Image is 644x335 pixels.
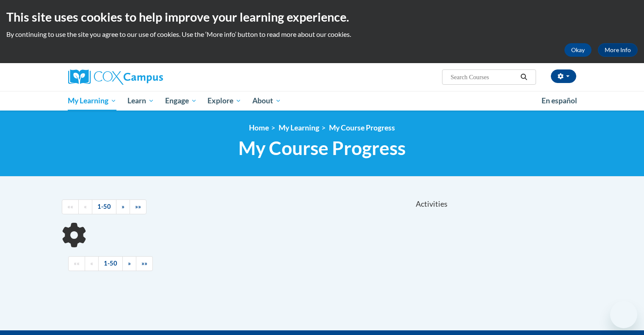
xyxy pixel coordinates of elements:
[252,96,281,106] span: About
[450,72,517,82] input: Search Courses
[416,199,448,209] span: Activities
[68,96,116,106] span: My Learning
[122,91,160,111] a: Learn
[62,199,79,214] a: Begining
[84,203,87,210] span: «
[98,256,123,271] a: 1-50
[68,256,85,271] a: Begining
[85,256,99,271] a: Previous
[279,123,319,132] a: My Learning
[207,96,241,106] span: Explore
[238,137,406,159] span: My Course Progress
[249,123,269,132] a: Home
[536,92,583,110] a: En español
[542,96,577,105] span: En español
[68,69,163,85] img: Cox Campus
[610,301,637,328] iframe: Button to launch messaging window
[551,69,576,83] button: Account Settings
[78,199,92,214] a: Previous
[136,256,153,271] a: End
[247,91,287,111] a: About
[160,91,202,111] a: Engage
[141,260,147,267] span: »»
[517,72,530,82] button: Search
[90,260,93,267] span: «
[135,203,141,210] span: »»
[122,256,136,271] a: Next
[63,91,122,111] a: My Learning
[202,91,247,111] a: Explore
[564,43,591,57] button: Okay
[598,43,638,57] a: More Info
[55,91,589,111] div: Main menu
[128,260,131,267] span: »
[329,123,395,132] a: My Course Progress
[127,96,154,106] span: Learn
[67,203,73,210] span: ««
[92,199,116,214] a: 1-50
[165,96,197,106] span: Engage
[130,199,146,214] a: End
[68,69,229,85] a: Cox Campus
[6,8,638,25] h2: This site uses cookies to help improve your learning experience.
[74,260,80,267] span: ««
[6,30,638,39] p: By continuing to use the site you agree to our use of cookies. Use the ‘More info’ button to read...
[116,199,130,214] a: Next
[122,203,124,210] span: »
